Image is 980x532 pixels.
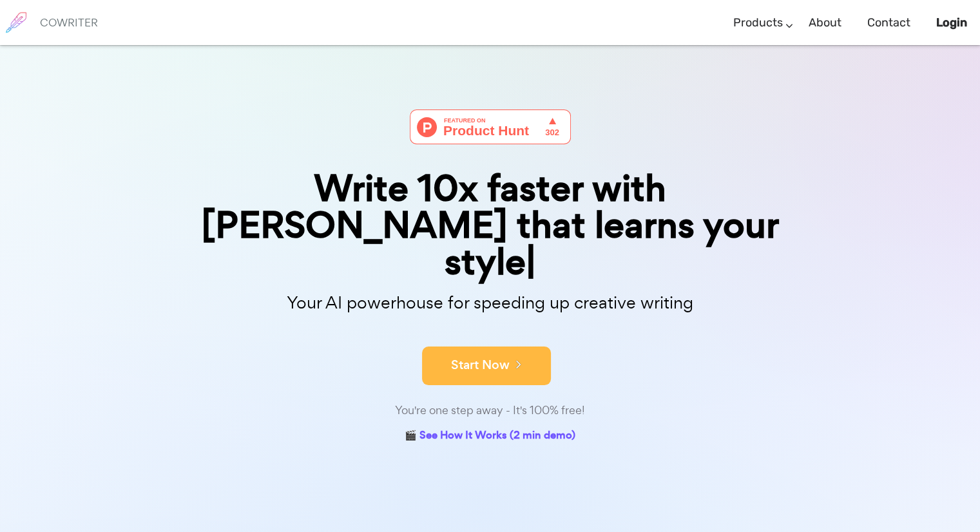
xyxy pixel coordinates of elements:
b: Login [936,15,967,30]
a: About [809,4,841,42]
p: Your AI powerhouse for speeding up creative writing [168,289,812,317]
button: Start Now [422,347,551,385]
h6: COWRITER [40,17,98,28]
div: Write 10x faster with [PERSON_NAME] that learns your style [168,170,812,281]
a: Login [936,4,967,42]
a: Products [733,4,783,42]
a: Contact [867,4,910,42]
div: You're one step away - It's 100% free! [168,401,812,420]
img: Cowriter - Your AI buddy for speeding up creative writing | Product Hunt [410,109,571,144]
a: 🎬 See How It Works (2 min demo) [405,426,575,446]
